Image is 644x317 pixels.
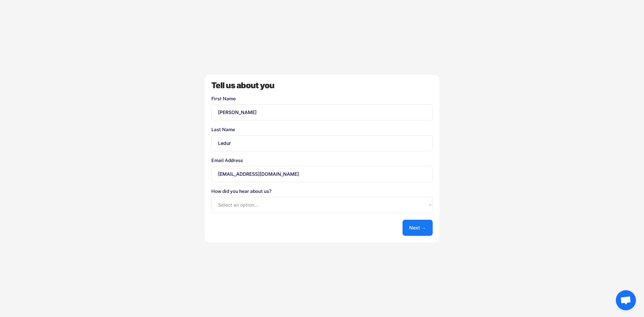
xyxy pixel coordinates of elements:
div: Email Address [211,158,433,163]
div: Last Name [211,127,433,132]
div: How did you hear about us? [211,189,433,194]
div: First Name [211,96,433,101]
input: Your email address [211,166,433,182]
div: Tell us about you [211,82,433,90]
button: Next → [402,220,433,236]
div: Bate-papo aberto [616,290,636,310]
